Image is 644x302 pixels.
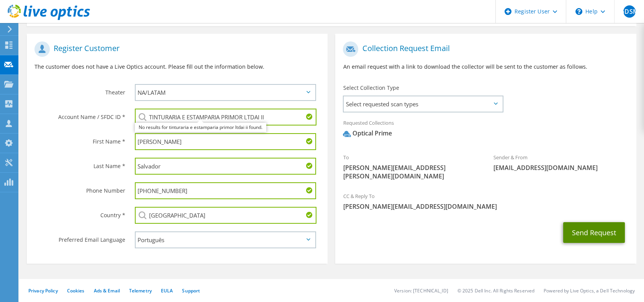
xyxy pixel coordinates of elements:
[28,287,58,294] a: Privacy Policy
[94,287,120,294] a: Ads & Email
[34,182,125,195] label: Phone Number
[457,287,534,294] li: © 2025 Dell Inc. All Rights Reserved
[161,287,173,294] a: EULA
[34,207,125,219] label: Country *
[623,5,636,18] span: GDSM
[34,84,125,96] label: Theater
[575,8,582,15] svg: \n
[34,41,316,57] h1: Register Customer
[34,158,125,170] label: Last Name *
[343,41,624,57] h1: Collection Request Email
[493,163,629,172] span: [EMAIL_ADDRESS][DOMAIN_NAME]
[343,63,628,71] p: An email request with a link to download the collector will be sent to the customer as follows.
[343,84,399,92] label: Select Collection Type
[335,188,636,215] div: CC & Reply To
[563,222,625,243] button: Send Request
[344,96,502,112] span: Select requested scan types
[34,133,125,145] label: First Name *
[486,149,636,176] div: Sender & From
[135,123,266,132] div: No results for tinturaria e estamparia primor ltdai ii found.
[34,109,125,121] label: Account Name / SFDC ID *
[34,63,320,71] p: The customer does not have a Live Optics account. Please fill out the information below.
[343,202,628,211] span: [PERSON_NAME][EMAIL_ADDRESS][DOMAIN_NAME]
[343,163,478,180] span: [PERSON_NAME][EMAIL_ADDRESS][PERSON_NAME][DOMAIN_NAME]
[394,287,448,294] li: Version: [TECHNICAL_ID]
[67,287,85,294] a: Cookies
[335,115,636,145] div: Requested Collections
[544,287,635,294] li: Powered by Live Optics, a Dell Technology
[34,231,125,244] label: Preferred Email Language
[335,149,486,184] div: To
[182,287,200,294] a: Support
[343,129,392,138] div: Optical Prime
[129,287,152,294] a: Telemetry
